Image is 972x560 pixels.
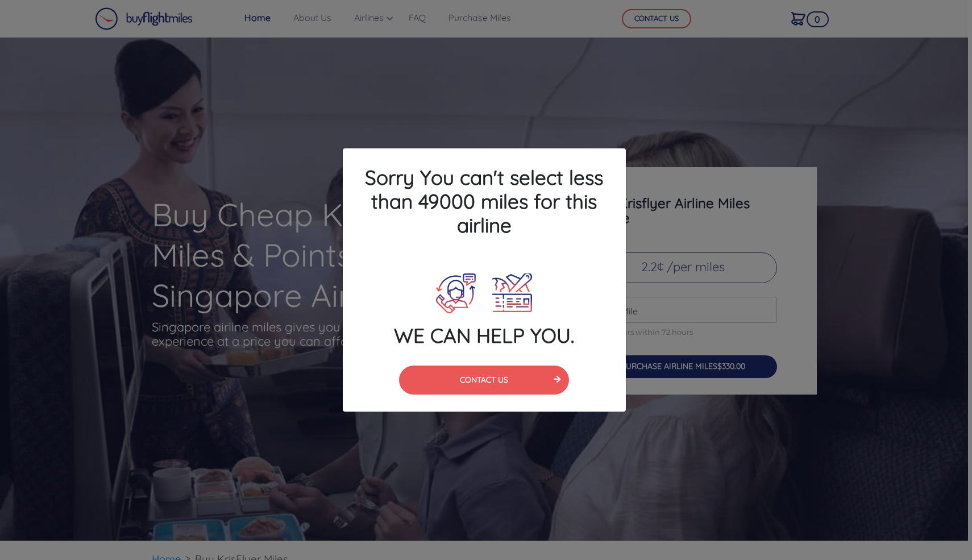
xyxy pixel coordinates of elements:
img: Plane Ticket [492,273,532,313]
a: CONTACT US [399,374,569,385]
button: CONTACT US [399,366,569,395]
img: Call [436,273,476,313]
h4: WE CAN HELP YOU. [343,323,626,347]
h4: Sorry You can't select less than 49000 miles for this airline [343,148,626,254]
